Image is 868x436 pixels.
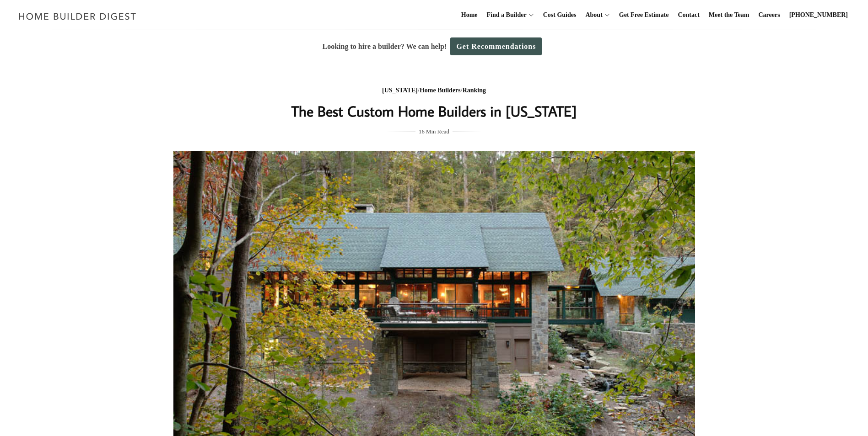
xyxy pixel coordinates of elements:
a: Cost Guides [539,0,580,30]
a: [US_STATE] [382,87,418,94]
span: 16 Min Read [419,127,449,137]
a: About [582,0,602,30]
a: Meet the Team [705,0,753,30]
a: Ranking [463,87,486,94]
a: Find a Builder [483,0,527,30]
a: Get Recommendations [450,37,542,55]
a: [PHONE_NUMBER] [786,0,852,30]
a: Contact [674,0,703,30]
img: Home Builder Digest [15,7,140,25]
a: Home [458,0,481,30]
a: Get Free Estimate [615,0,673,30]
a: Home Builders [420,87,461,94]
h1: The Best Custom Home Builders in [US_STATE] [252,100,617,122]
a: Careers [755,0,784,30]
div: / / [252,85,617,96]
